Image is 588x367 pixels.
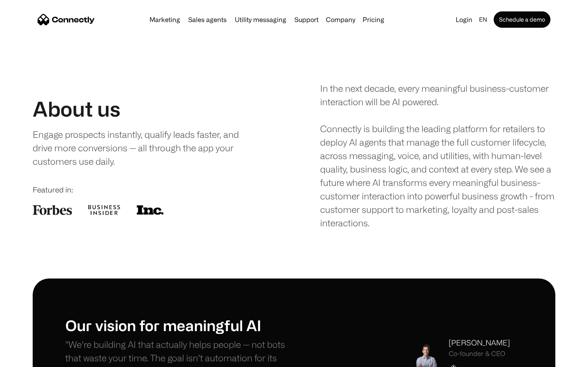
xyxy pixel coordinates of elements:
a: Marketing [146,16,183,23]
div: en [479,14,487,25]
div: Featured in: [33,184,268,195]
div: Company [326,14,355,25]
div: In the next decade, every meaningful business-customer interaction will be AI powered. Connectly ... [320,82,555,230]
ul: Language list [16,353,49,364]
div: Engage prospects instantly, qualify leads faster, and drive more conversions — all through the ap... [33,128,256,168]
a: Sales agents [185,16,230,23]
div: [PERSON_NAME] [449,337,510,348]
a: Utility messaging [232,16,290,23]
h1: Our vision for meaningful AI [65,316,294,334]
a: Schedule a demo [494,11,550,28]
a: Login [452,14,476,25]
aside: Language selected: English [8,352,49,364]
div: Co-founder & CEO [449,350,510,358]
h1: About us [33,97,120,121]
a: Pricing [359,16,388,23]
a: Support [291,16,322,23]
